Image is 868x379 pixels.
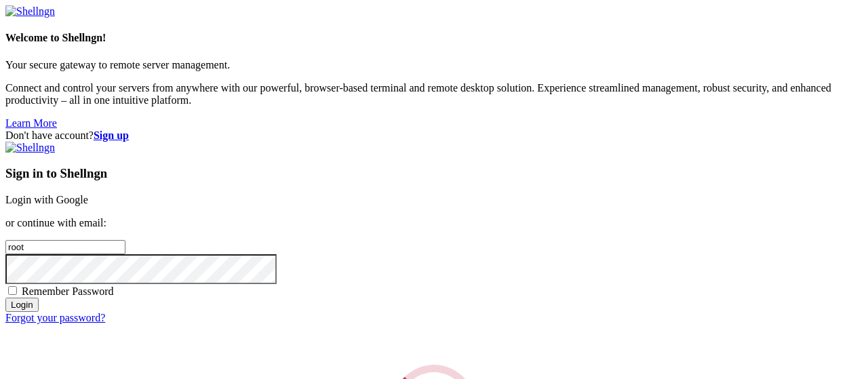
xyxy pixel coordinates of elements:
div: Don't have account? [5,129,863,142]
img: Shellngn [5,142,55,154]
h3: Sign in to Shellngn [5,166,863,181]
a: Forgot your password? [5,312,105,323]
input: Login [5,298,39,312]
p: or continue with email: [5,217,863,229]
input: Remember Password [8,286,17,295]
span: Remember Password [22,285,114,297]
input: Email address [5,240,125,254]
p: Your secure gateway to remote server management. [5,59,863,71]
h4: Welcome to Shellngn! [5,32,863,44]
p: Connect and control your servers from anywhere with our powerful, browser-based terminal and remo... [5,82,863,106]
a: Learn More [5,117,57,129]
a: Login with Google [5,194,88,205]
img: Shellngn [5,5,55,18]
a: Sign up [94,129,129,141]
